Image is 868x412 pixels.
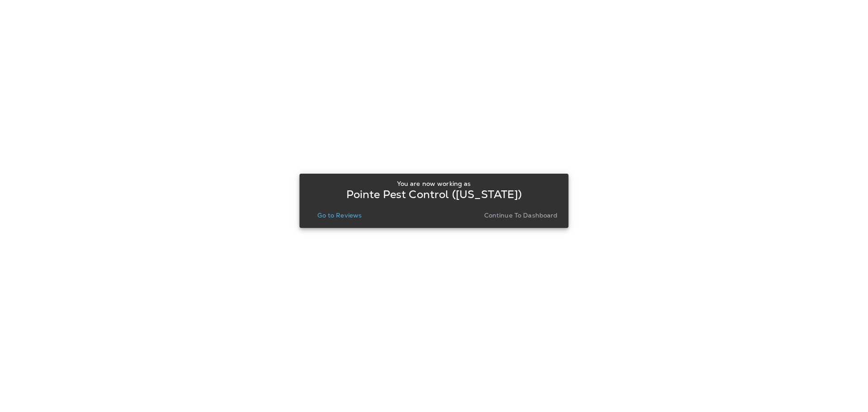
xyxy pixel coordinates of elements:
[314,209,365,222] button: Go to Reviews
[346,191,522,198] p: Pointe Pest Control ([US_STATE])
[317,212,362,219] p: Go to Reviews
[484,212,558,219] p: Continue to Dashboard
[481,209,561,222] button: Continue to Dashboard
[397,180,471,187] p: You are now working as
